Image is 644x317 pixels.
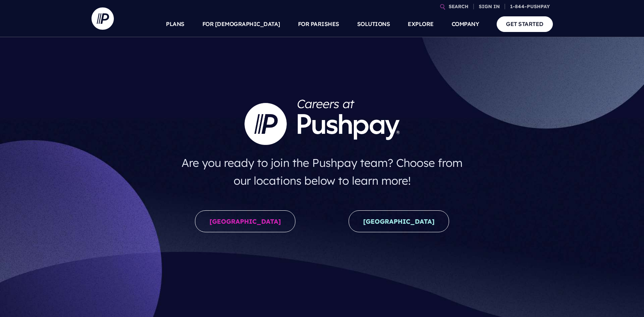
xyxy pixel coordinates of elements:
[174,151,470,193] h4: Are you ready to join the Pushpay team? Choose from our locations below to learn more!
[408,11,434,37] a: EXPLORE
[202,11,280,37] a: FOR [DEMOGRAPHIC_DATA]
[195,210,295,232] a: [GEOGRAPHIC_DATA]
[349,210,449,232] a: [GEOGRAPHIC_DATA]
[497,16,553,32] a: GET STARTED
[298,11,339,37] a: FOR PARISHES
[166,11,185,37] a: PLANS
[357,11,390,37] a: SOLUTIONS
[452,11,479,37] a: COMPANY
